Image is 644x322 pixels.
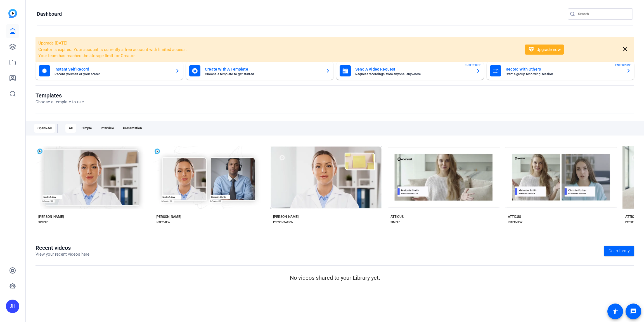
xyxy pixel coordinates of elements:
div: Interview [97,124,117,133]
div: ATTICUS [390,214,404,219]
h1: Recent videos [35,244,89,251]
h1: Templates [35,92,84,99]
button: Upgrade now [525,45,564,55]
div: INTERVIEW [508,220,522,225]
mat-icon: close [622,46,629,53]
div: OpenReel [34,124,55,133]
mat-card-title: Record With Others [506,66,622,73]
h1: Dashboard [37,11,62,17]
div: INTERVIEW [156,220,170,225]
p: Choose a template to use [35,99,84,105]
mat-icon: diamond [528,46,535,53]
span: ENTERPRISE [465,63,481,67]
li: Creator is expired. Your account is currently a free account with limited access. [38,46,517,53]
div: PRESENTATION [273,220,293,225]
span: ENTERPRISE [615,63,631,67]
div: ATTICUS [625,214,638,219]
button: Instant Self RecordRecord yourself or your screen [35,62,183,80]
input: Search [578,11,628,17]
div: Presentation [120,124,145,133]
mat-card-subtitle: Record yourself or your screen [55,73,171,76]
button: Create With A TemplateChoose a template to get started [186,62,333,80]
div: ATTICUS [508,214,521,219]
mat-card-subtitle: Choose a template to get started [205,73,321,76]
div: SIMPLE [38,220,48,225]
span: Upgrade [DATE] [38,41,67,46]
mat-card-subtitle: Start a group recording session [506,73,622,76]
mat-card-subtitle: Request recordings from anyone, anywhere [355,73,472,76]
li: Your team has reached the storage limit for Creator. [38,53,517,59]
mat-card-title: Send A Video Request [355,66,472,73]
div: SIMPLE [390,220,400,225]
button: Record With OthersStart a group recording sessionENTERPRISE [487,62,634,80]
p: No videos shared to your Library yet. [35,274,634,282]
a: Go to library [604,246,634,256]
div: Simple [78,124,95,133]
mat-icon: message [630,308,637,315]
mat-card-title: Create With A Template [205,66,321,73]
div: [PERSON_NAME] [38,214,64,219]
img: blue-gradient.svg [8,9,17,18]
mat-icon: accessibility [612,308,619,315]
div: [PERSON_NAME] [156,214,181,219]
div: JH [6,300,19,313]
span: Go to library [609,248,630,254]
div: All [65,124,76,133]
button: Send A Video RequestRequest recordings from anyone, anywhereENTERPRISE [336,62,484,80]
p: View your recent videos here [35,251,89,258]
div: [PERSON_NAME] [273,214,299,219]
mat-card-title: Instant Self Record [55,66,171,73]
